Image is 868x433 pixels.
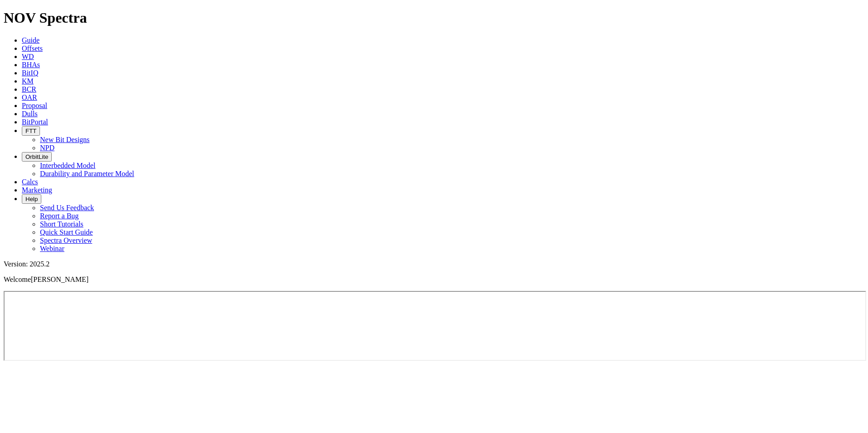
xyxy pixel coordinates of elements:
a: BHAs [22,61,40,69]
a: Send Us Feedback [40,204,94,212]
a: Webinar [40,245,64,252]
a: Dulls [22,110,38,118]
a: Proposal [22,102,47,109]
a: Durability and Parameter Model [40,170,134,177]
a: KM [22,77,34,85]
a: Quick Start Guide [40,228,93,236]
a: Report a Bug [40,212,79,220]
button: FTT [22,126,40,136]
div: Version: 2025.2 [4,260,864,268]
a: Spectra Overview [40,236,92,244]
a: Offsets [22,44,43,52]
a: Calcs [22,178,38,186]
a: OAR [22,93,37,101]
a: BCR [22,85,36,93]
span: Help [25,196,38,202]
button: Help [22,194,41,204]
a: BitPortal [22,118,48,126]
a: Interbedded Model [40,162,95,169]
a: WD [22,53,34,60]
a: Short Tutorials [40,220,84,228]
span: OrbitLite [25,153,48,160]
p: Welcome [4,276,864,284]
a: New Bit Designs [40,136,89,143]
span: [PERSON_NAME] [31,276,89,283]
a: BitIQ [22,69,38,77]
a: NPD [40,144,54,152]
span: FTT [25,128,36,134]
h1: NOV Spectra [4,10,864,26]
button: OrbitLite [22,152,52,162]
a: Marketing [22,186,52,194]
a: Guide [22,36,39,44]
